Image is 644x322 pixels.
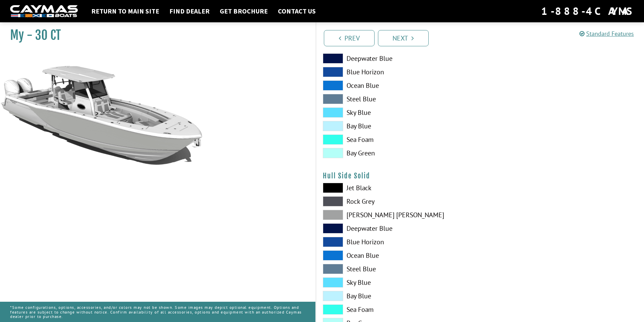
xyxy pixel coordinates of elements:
label: Steel Blue [323,264,473,274]
img: white-logo-c9c8dbefe5ff5ceceb0f0178aa75bf4bb51f6bca0971e226c86eb53dfe498488.png [10,5,78,18]
a: Return to main site [88,7,163,16]
label: Bay Green [323,148,473,158]
a: Contact Us [275,7,319,16]
label: Blue Horizon [323,237,473,247]
label: Ocean Blue [323,80,473,91]
label: Ocean Blue [323,250,473,261]
label: Blue Horizon [323,67,473,77]
div: 1-888-4CAYMAS [541,4,634,19]
label: Bay Blue [323,121,473,131]
label: Rock Grey [323,196,473,206]
a: Find Dealer [166,7,213,16]
label: Deepwater Blue [323,223,473,233]
label: Steel Blue [323,94,473,104]
h4: Hull Side Solid [323,172,638,180]
label: Sky Blue [323,277,473,288]
p: *Some configurations, options, accessories, and/or colors may not be shown. Some images may depic... [10,302,305,322]
label: Sea Foam [323,304,473,315]
a: Prev [324,30,375,46]
label: Sea Foam [323,134,473,145]
label: Sky Blue [323,107,473,118]
label: Bay Blue [323,291,473,301]
a: Standard Features [579,30,634,38]
label: Deepwater Blue [323,53,473,64]
a: Next [378,30,429,46]
label: Jet Black [323,183,473,193]
h1: My - 30 CT [10,28,299,43]
a: Get Brochure [216,7,271,16]
label: [PERSON_NAME] [PERSON_NAME] [323,210,473,220]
